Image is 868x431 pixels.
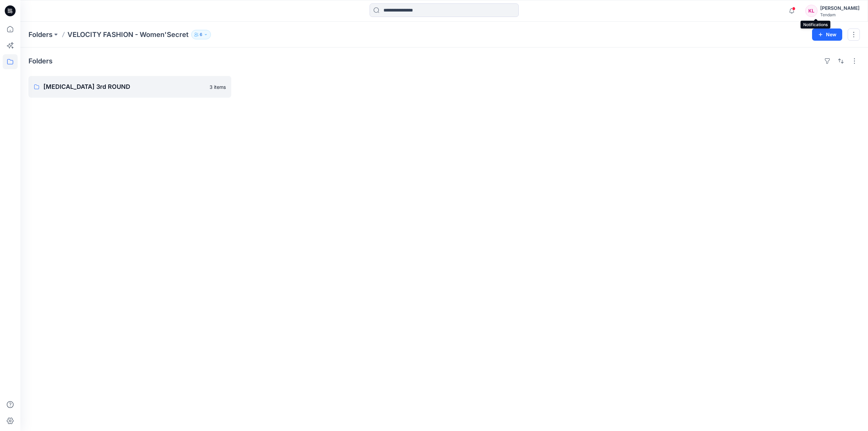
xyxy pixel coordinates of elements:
[191,30,211,39] button: 6
[820,4,860,12] div: [PERSON_NAME]
[210,83,226,91] p: 3 items
[28,57,53,65] h4: Folders
[812,28,842,41] button: New
[28,76,231,98] a: [MEDICAL_DATA] 3rd ROUND3 items
[43,82,205,92] p: [MEDICAL_DATA] 3rd ROUND
[805,5,817,17] div: KL
[200,31,202,38] p: 6
[28,30,53,39] a: Folders
[67,30,189,39] p: VELOCITY FASHION - Women'Secret
[820,12,860,17] div: Tendam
